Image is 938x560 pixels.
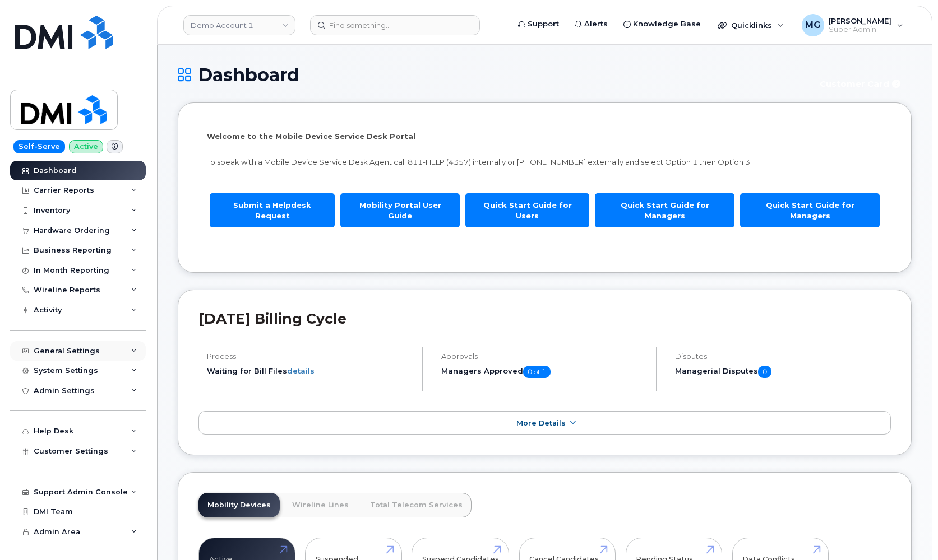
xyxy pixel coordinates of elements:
[207,157,882,167] p: To speak with a Mobile Device Service Desk Agent call 811-HELP (4357) internally or [PHONE_NUMBER...
[287,366,315,375] a: details
[441,352,647,361] h4: Approvals
[758,366,771,378] span: 0
[207,352,413,361] h4: Process
[361,493,472,517] a: Total Telecom Services
[675,352,891,361] h4: Disputes
[441,366,647,378] h5: Managers Approved
[283,493,358,517] a: Wireline Lines
[178,65,805,85] h1: Dashboard
[207,366,413,376] li: Waiting for Bill Files
[516,419,566,427] span: More Details
[595,193,734,227] a: Quick Start Guide for Managers
[210,193,335,227] a: Submit a Helpdesk Request
[207,131,882,142] p: Welcome to the Mobile Device Service Desk Portal
[198,310,891,327] h2: [DATE] Billing Cycle
[675,366,891,378] h5: Managerial Disputes
[465,193,589,227] a: Quick Start Guide for Users
[811,74,912,94] button: Customer Card
[198,493,280,517] a: Mobility Devices
[340,193,460,227] a: Mobility Portal User Guide
[740,193,880,227] a: Quick Start Guide for Managers
[523,366,551,378] span: 0 of 1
